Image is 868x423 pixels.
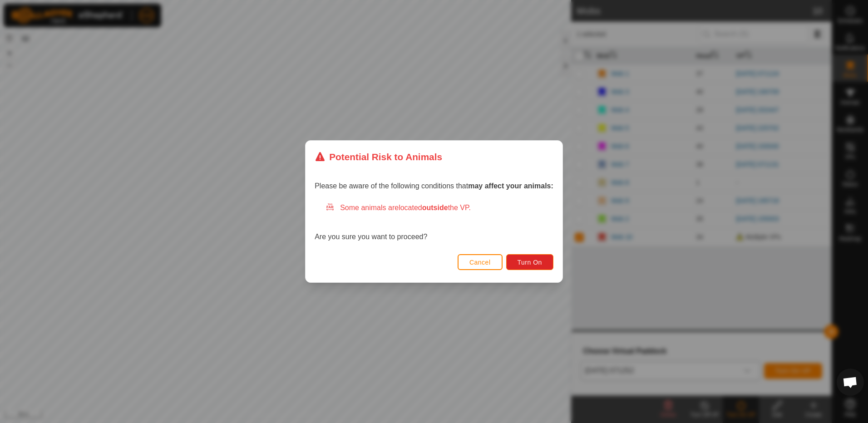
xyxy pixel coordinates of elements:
[399,204,471,211] span: located the VP.
[458,254,503,270] button: Cancel
[506,254,553,270] button: Turn On
[518,259,542,266] span: Turn On
[315,150,442,164] div: Potential Risk to Animals
[468,182,553,190] strong: may affect your animals:
[422,204,448,211] strong: outside
[469,259,491,266] span: Cancel
[325,202,553,213] div: Some animals are
[837,369,864,396] a: Open chat
[315,182,553,190] span: Please be aware of the following conditions that
[315,202,553,242] div: Are you sure you want to proceed?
